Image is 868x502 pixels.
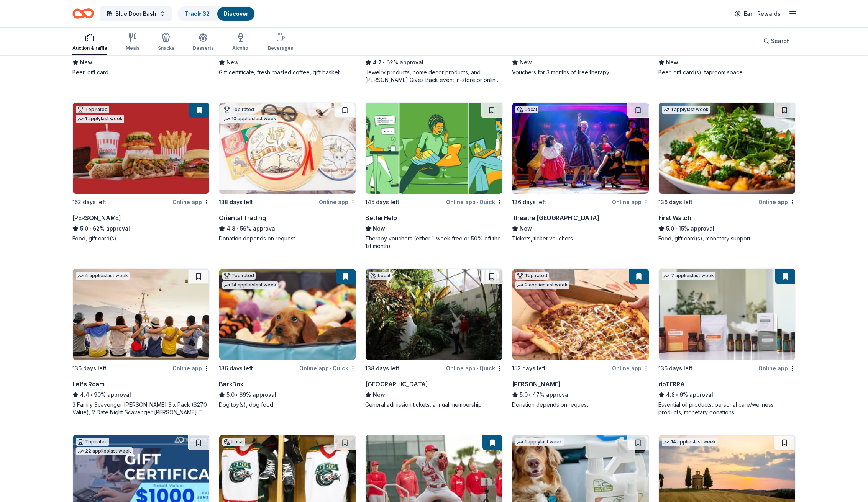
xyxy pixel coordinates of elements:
[383,59,385,65] span: •
[72,268,210,416] a: Image for Let's Roam4 applieslast week136 days leftOnline appLet's Roam4.4•90% approval3 Family S...
[126,30,139,55] button: Meals
[515,106,538,113] div: Local
[477,199,478,205] span: •
[662,106,710,114] div: 1 apply last week
[222,106,256,113] div: Top rated
[226,58,239,67] span: New
[373,58,382,67] span: 4.7
[369,272,392,280] div: Local
[219,224,356,233] div: 56% approval
[236,226,238,232] span: •
[659,103,795,194] img: Image for First Watch
[757,33,796,49] button: Search
[365,69,502,84] div: Jewelry products, home decor products, and [PERSON_NAME] Gives Back event in-store or online (or ...
[72,198,106,207] div: 152 days left
[658,235,796,242] div: Food, gift card(s), monetary support
[268,45,293,51] div: Beverages
[658,224,796,233] div: 15% approval
[219,379,243,389] div: BarkBox
[72,401,210,416] div: 3 Family Scavenger [PERSON_NAME] Six Pack ($270 Value), 2 Date Night Scavenger [PERSON_NAME] Two ...
[515,272,549,280] div: Top rated
[222,115,278,123] div: 10 applies last week
[512,379,561,389] div: [PERSON_NAME]
[658,364,692,373] div: 136 days left
[512,269,649,360] img: Image for Casey's
[365,213,397,222] div: BetterHelp
[226,390,235,399] span: 5.0
[512,69,649,76] div: Vouchers for 3 months of free therapy
[226,224,235,233] span: 4.8
[100,6,172,21] button: Blue Door Bash
[512,401,649,409] div: Donation depends on request
[446,363,503,373] div: Online app Quick
[72,224,210,233] div: 62% approval
[477,365,478,371] span: •
[612,197,649,207] div: Online app
[222,272,256,280] div: Top rated
[76,438,109,446] div: Top rated
[126,45,139,51] div: Meals
[512,102,649,242] a: Image for Theatre Cedar RapidsLocal136 days leftOnline appTheatre [GEOGRAPHIC_DATA]NewTickets, ti...
[366,269,502,360] img: Image for Greater Des Moines Botanical Gardens
[512,213,599,222] div: Theatre [GEOGRAPHIC_DATA]
[658,390,796,399] div: 6% approval
[72,102,210,242] a: Image for Portillo'sTop rated1 applylast week152 days leftOnline app[PERSON_NAME]5.0•62% approval...
[365,58,502,67] div: 62% approval
[658,379,684,389] div: doTERRA
[446,197,503,207] div: Online app Quick
[299,363,356,373] div: Online app Quick
[219,269,356,360] img: Image for BarkBox
[232,30,249,55] button: Alcohol
[72,235,210,242] div: Food, gift card(s)
[80,58,92,67] span: New
[76,115,124,123] div: 1 apply last week
[222,438,245,446] div: Local
[658,213,691,222] div: First Watch
[373,390,385,399] span: New
[771,36,790,46] span: Search
[730,7,785,21] a: Earn Rewards
[512,198,546,207] div: 136 days left
[658,102,796,242] a: Image for First Watch1 applylast week136 days leftOnline appFirst Watch5.0•15% approvalFood, gift...
[72,5,94,23] a: Home
[73,103,209,194] img: Image for Portillo's
[219,198,253,207] div: 138 days left
[219,268,356,409] a: Image for BarkBoxTop rated14 applieslast week136 days leftOnline app•QuickBarkBox5.0•69% approval...
[520,390,528,399] span: 5.0
[512,268,649,409] a: Image for Casey'sTop rated2 applieslast week152 days leftOnline app[PERSON_NAME]5.0•47% approvalD...
[512,103,649,194] img: Image for Theatre Cedar Rapids
[758,197,796,207] div: Online app
[76,272,130,280] div: 4 applies last week
[520,58,532,67] span: New
[662,438,717,446] div: 14 applies last week
[72,213,121,222] div: [PERSON_NAME]
[80,390,89,399] span: 4.4
[72,390,210,399] div: 90% approval
[658,401,796,416] div: Essential oil products, personal care/wellness products, monetary donations
[72,379,105,389] div: Let's Roam
[219,364,253,373] div: 136 days left
[72,69,210,76] div: Beer, gift card
[365,268,502,409] a: Image for Greater Des Moines Botanical GardensLocal138 days leftOnline app•Quick[GEOGRAPHIC_DATA]...
[236,392,238,398] span: •
[512,390,649,399] div: 47% approval
[90,392,92,398] span: •
[365,235,502,250] div: Therapy vouchers (either 1-week free or 50% off the 1st month)
[366,103,502,194] img: Image for BetterHelp
[219,103,356,194] img: Image for Oriental Trading
[512,235,649,242] div: Tickets, ticket vouchers
[76,447,133,455] div: 22 applies last week
[373,224,385,233] span: New
[193,45,214,51] div: Desserts
[666,390,675,399] span: 4.8
[658,198,692,207] div: 136 days left
[72,30,107,55] button: Auction & raffle
[666,224,674,233] span: 5.0
[172,197,210,207] div: Online app
[76,106,109,113] div: Top rated
[658,69,796,76] div: Beer, gift card(s), taproom space
[222,281,278,289] div: 14 applies last week
[185,10,210,17] a: Track· 32
[520,224,532,233] span: New
[612,363,649,373] div: Online app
